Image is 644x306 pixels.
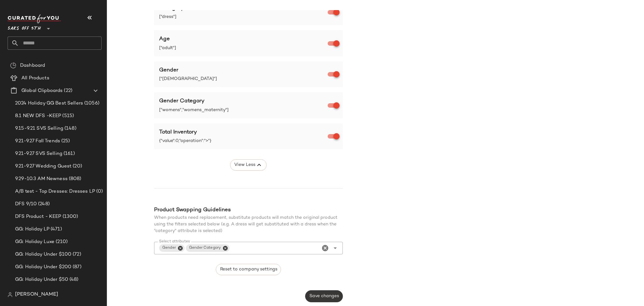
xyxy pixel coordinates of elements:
span: Category [159,5,184,11]
img: svg%3e [8,292,13,297]
span: (22) [63,87,72,94]
span: (48) [68,276,79,283]
span: ["womens","womens_maternity"] [159,107,329,113]
span: GG: Holiday Under $200 [15,263,71,271]
span: 9.21-9.27 Wedding Guest [15,163,71,170]
span: (87) [71,263,81,271]
span: View Less [234,161,255,169]
span: DFS Product - KEEP [15,213,61,220]
button: Reset to company settings [216,264,281,275]
span: Save changes [309,294,339,299]
img: svg%3e [10,62,16,69]
span: [PERSON_NAME] [15,291,58,298]
span: (210) [54,238,68,246]
span: 9.15-9.21 SVS Selling [15,125,63,132]
span: Total Inventory [159,129,197,135]
span: Global Clipboards [21,87,63,94]
button: Save changes [305,290,343,302]
span: (148) [63,125,76,132]
span: (20) [71,163,82,170]
span: ["adult"] [159,45,329,51]
span: (471) [49,226,62,233]
span: Reset to company settings [219,267,277,272]
span: (248) [37,201,50,208]
i: Clear Select attributes [321,244,329,252]
span: (808) [68,175,81,183]
span: Age [159,36,170,42]
div: Gender [162,245,176,251]
span: Dashboard [20,62,45,69]
span: 9.21-9.27 SVS Selling [15,150,62,157]
span: All Products [21,75,49,82]
span: (515) [61,112,74,120]
span: ["[DEMOGRAPHIC_DATA]"] [159,76,329,82]
span: A/B test - Top Dresses: Dresses LP [15,188,95,195]
span: (161) [62,150,75,157]
span: (1300) [61,213,78,220]
i: Open [331,244,339,252]
span: (1056) [83,100,99,107]
span: (25) [60,138,70,145]
span: Gender [159,67,178,73]
span: (0) [95,188,103,195]
button: Close [222,245,228,251]
span: 9.29-10.3 AM Newness [15,175,68,183]
span: GG: Holiday Luxe [15,238,54,246]
span: Gender Category [159,98,204,104]
button: View Less [230,159,267,171]
span: 9.21-9.27 Fall Trends [15,138,60,145]
span: 8.1 NEW DFS -KEEP [15,112,61,120]
span: {"value":0,"operation":">"} [159,138,329,144]
button: Close [177,245,183,251]
span: GG: Holiday LP [15,226,49,233]
span: Product Swapping Guidelines [154,207,231,213]
span: GG: Holiday Under $100 [15,251,71,258]
img: cfy_white_logo.C9jOOHJF.svg [8,14,61,23]
span: When products need replacement, substitute products will match the original product using the fil... [154,215,337,233]
span: (72) [71,251,81,258]
span: 2024 Holiday GG Best Sellers [15,100,83,107]
span: ["dress"] [159,14,329,20]
div: Gender Category [189,245,221,251]
span: GG: Holiday Under $50 [15,276,68,283]
span: DFS 9/10 [15,201,37,208]
span: Saks OFF 5TH [8,21,41,33]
